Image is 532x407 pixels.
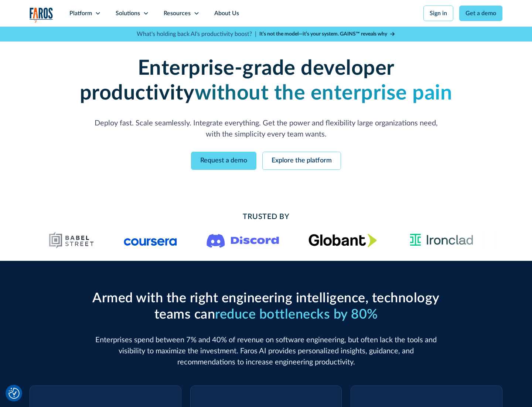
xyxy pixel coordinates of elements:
[164,9,191,18] div: Resources
[259,30,395,38] a: It’s not the model—it’s your system. GAINS™ reveals why
[459,6,502,21] a: Get a demo
[191,152,256,170] a: Request a demo
[89,211,443,222] h2: Trusted By
[423,6,453,21] a: Sign in
[207,232,279,248] img: Logo of the communication platform Discord.
[215,308,378,321] span: reduce bottlenecks by 80%
[195,83,453,104] strong: without the enterprise pain
[8,388,20,399] button: Cookie Settings
[89,118,443,140] p: Deploy fast. Scale seamlessly. Integrate everything. Get the power and flexibility large organiza...
[30,7,53,23] img: Logo of the analytics and reporting company Faros.
[406,231,476,249] img: Ironclad Logo
[259,31,387,37] strong: It’s not the model—it’s your system. GAINS™ reveals why
[262,152,341,170] a: Explore the platform
[69,9,92,18] div: Platform
[116,9,140,18] div: Solutions
[89,334,443,368] p: Enterprises spend between 7% and 40% of revenue on software engineering, but often lack the tools...
[137,30,256,38] p: What's holding back AI's productivity boost? |
[124,234,177,246] img: Logo of the online learning platform Coursera.
[80,58,395,104] strong: Enterprise-grade developer productivity
[308,233,377,247] img: Globant's logo
[8,388,20,399] img: Revisit consent button
[30,7,53,23] a: home
[49,231,95,249] img: Babel Street logo png
[89,290,443,322] h2: Armed with the right engineering intelligence, technology teams can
